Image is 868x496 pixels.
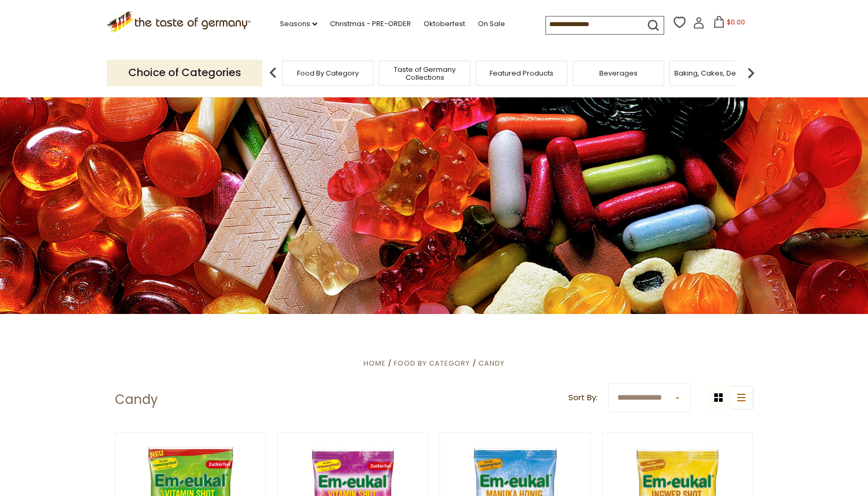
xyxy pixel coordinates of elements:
[478,18,505,30] a: On Sale
[280,18,317,30] a: Seasons
[424,18,465,30] a: Oktoberfest
[740,62,762,84] img: next arrow
[363,358,386,368] a: Home
[262,62,284,84] img: previous arrow
[727,18,745,27] span: $0.00
[490,69,553,77] a: Featured Products
[674,69,757,77] a: Baking, Cakes, Desserts
[394,358,470,368] a: Food By Category
[297,69,359,77] a: Food By Category
[478,358,505,368] a: Candy
[107,60,262,86] p: Choice of Categories
[599,69,638,77] a: Beverages
[330,18,411,30] a: Christmas - PRE-ORDER
[707,16,752,32] button: $0.00
[568,391,598,404] label: Sort By:
[115,392,158,408] h1: Candy
[382,65,467,81] a: Taste of Germany Collections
